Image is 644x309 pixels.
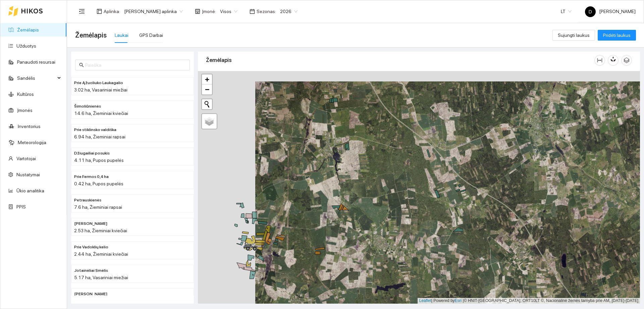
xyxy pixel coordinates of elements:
span: 5.17 ha, Vasariniai miežiai [74,275,128,280]
a: Meteorologija [18,140,46,145]
span: Jotainėliai Smėlis [74,267,108,274]
a: Panaudoti resursai [17,59,55,65]
a: Žemėlapis [17,27,39,33]
span: 14.6 ha, Žieminiai kviečiai [74,111,128,116]
a: Vartotojai [16,156,36,161]
span: Prie Vadoklių kelio [74,244,108,250]
a: Layers [202,114,217,129]
span: 4.11 ha, Pupos pupelės [74,158,124,163]
a: Leaflet [419,298,431,303]
input: Paieška [85,61,186,69]
span: Prie stiklinsko valdiška [74,127,116,133]
span: LT [561,6,572,16]
a: Nustatymai [16,172,40,177]
span: 0.42 ha, Pupos pupelės [74,181,123,186]
span: D [589,6,592,17]
button: menu-fold [75,5,89,18]
a: Esri [455,298,462,303]
span: 2.53 ha, Žieminiai kviečiai [74,228,127,233]
button: Pridėti laukus [598,30,636,41]
a: Kultūros [17,91,34,97]
span: 7.6 ha, Žieminiai rapsai [74,204,122,210]
a: PPIS [16,204,26,209]
a: Ūkio analitika [16,188,44,193]
span: Sujungti laukus [558,32,590,39]
span: Aplinka : [104,8,120,15]
span: Visos [220,6,237,16]
a: Užduotys [16,43,36,49]
span: search [79,63,84,67]
span: [PERSON_NAME] [585,9,636,14]
span: Džiugailiai posukis [74,150,110,157]
a: Zoom in [202,74,212,84]
span: Sezonas : [257,8,276,15]
a: Inventorius [18,124,41,129]
span: 6.94 ha, Žieminiai rapsai [74,134,125,139]
span: 2026 [280,6,298,16]
span: Petrauskienės [74,197,101,203]
span: 2.44 ha, Žieminiai kviečiai [74,251,128,257]
span: Šimoliūnienės [74,103,101,110]
span: Žemėlapis [75,30,107,41]
span: Prie Ąžuoliuko Laukagalio [74,80,123,86]
span: Prie Ažuoliuko [74,291,107,297]
button: Initiate a new search [202,99,212,109]
span: column-width [595,58,605,63]
span: Prie Fermos 0,4 ha [74,174,109,180]
span: Donato Grakausko aplinka [124,6,183,16]
span: Įmonė : [202,8,216,15]
div: Laukai [115,32,128,39]
span: shop [195,9,200,14]
span: Pridėti laukus [603,32,631,39]
div: | Powered by © HNIT-[GEOGRAPHIC_DATA]; ORT10LT ©, Nacionalinė žemės tarnyba prie AM, [DATE]-[DATE] [418,298,640,304]
div: Žemėlapis [206,51,594,70]
span: calendar [250,9,255,14]
span: layout [97,9,102,14]
span: | [463,298,464,303]
span: − [205,85,209,94]
span: + [205,75,209,83]
a: Įmonės [17,108,33,113]
span: Sandėlis [17,71,55,85]
button: column-width [594,55,605,66]
a: Pridėti laukus [598,33,636,38]
span: menu-fold [79,8,85,14]
a: Zoom out [202,84,212,95]
button: Sujungti laukus [552,30,595,41]
span: 3.02 ha, Vasariniai miežiai [74,87,127,92]
span: Prie Svajūno [74,221,107,227]
a: Sujungti laukus [552,33,595,38]
div: GPS Darbai [139,32,163,39]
